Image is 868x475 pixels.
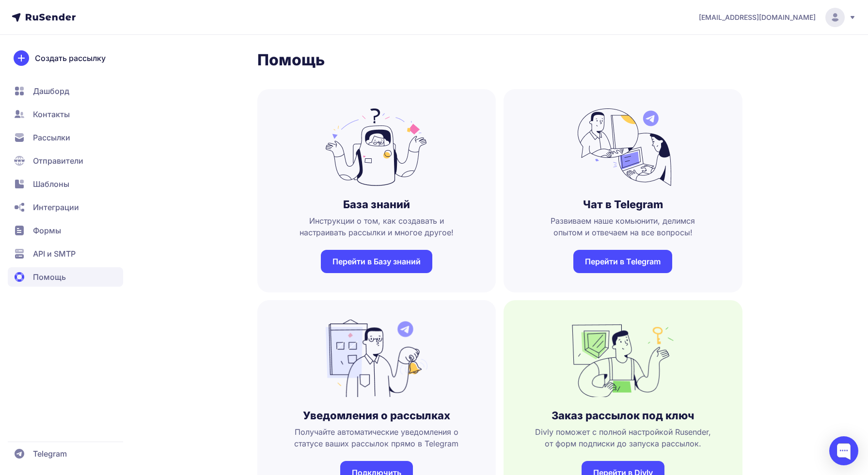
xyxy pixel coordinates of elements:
a: Перейти в Базу знаний [321,250,432,273]
img: no_photo [326,108,427,186]
h3: База знаний [343,198,410,211]
a: Telegram [8,444,123,463]
span: Telegram [33,448,67,460]
span: Шаблоны [33,178,69,190]
span: Инструкции о том, как создавать и настраивать рассылки и многое другое! [273,215,481,238]
span: Дашборд [33,85,69,97]
span: Отправители [33,155,83,167]
h3: Уведомления о рассылках [303,409,450,422]
span: Развиваем наше комьюнити, делимся опытом и отвечаем на все вопросы! [519,215,727,238]
span: Рассылки [33,132,70,143]
span: Создать рассылку [35,52,106,64]
img: no_photo [572,108,674,186]
a: Перейти в Telegram [573,250,672,273]
span: API и SMTP [33,248,76,260]
img: no_photo [326,320,427,397]
img: no_photo [572,320,674,397]
span: [EMAIL_ADDRESS][DOMAIN_NAME] [699,13,816,22]
span: Формы [33,225,61,236]
span: Получайте автоматические уведомления о статусе ваших рассылок прямо в Telegram [273,426,481,449]
h3: Чат в Telegram [583,198,663,211]
h3: Заказ рассылок под ключ [552,409,694,422]
span: Помощь [33,271,66,283]
span: Контакты [33,108,70,120]
span: Интеграции [33,201,79,213]
h1: Помощь [257,50,742,70]
span: Divly поможет с полной настройкой Rusender, от форм подписки до запуска рассылок. [519,426,727,449]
